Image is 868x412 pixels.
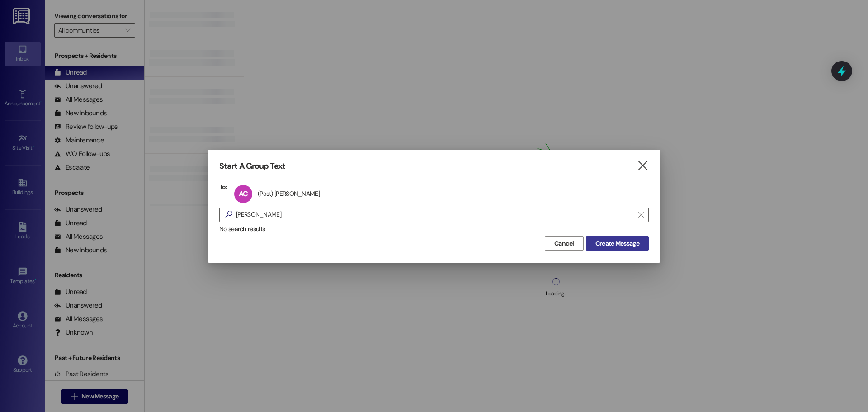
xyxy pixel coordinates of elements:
[637,161,649,170] i: 
[638,211,643,218] i: 
[236,208,634,221] input: Search for any contact or apartment
[239,189,248,199] span: AC
[219,224,649,234] div: No search results
[595,239,639,248] span: Create Message
[545,236,584,251] button: Cancel
[554,239,574,248] span: Cancel
[258,189,320,198] div: (Past) [PERSON_NAME]
[219,161,285,171] h3: Start A Group Text
[219,183,227,191] h3: To:
[634,208,648,222] button: Clear text
[586,236,649,251] button: Create Message
[222,210,236,219] i: 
